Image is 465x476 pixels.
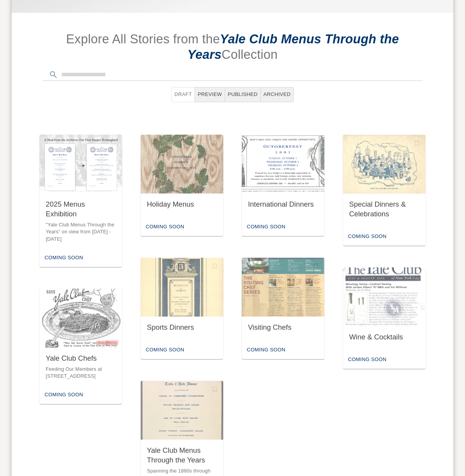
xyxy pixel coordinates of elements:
[346,354,388,366] div: Coming Soon
[147,446,217,465] div: Yale Club Menus Through the Years
[171,87,195,102] button: Draft
[141,258,223,317] img: Sports Dinners
[43,252,85,264] div: Coming Soon
[147,323,217,332] div: Sports Dinners
[188,32,399,62] span: Yale Club Menus Through the Years
[343,267,425,369] button: Feature this Story?Wine & CocktailsComing Soon
[225,87,261,102] button: Published
[141,381,223,440] img: Yale Club Menus Through the Years
[141,135,223,193] img: Holiday Menus
[144,344,186,356] div: Coming Soon
[242,135,324,236] button: Feature this Story?International DinnersComing Soon
[242,135,324,193] img: International Dinners
[343,135,425,245] button: Feature this Story?Special Dinners & CelebrationsComing Soon
[245,344,287,356] div: Coming Soon
[43,389,85,401] div: Coming Soon
[40,289,122,404] button: Feature this Story?Yale Club ChefsFeeding Our Members at [STREET_ADDRESS]Coming Soon
[46,221,116,243] p: "Yale Club Menus Through the Years" on view from [DATE] - [DATE]
[141,258,223,359] button: Feature this Story?Sports DinnersComing Soon
[242,258,324,317] img: Visiting Chefs
[349,200,419,219] div: Special Dinners & Celebrations
[40,289,122,348] img: Yale Club Chefs
[40,135,122,267] button: Feature this Story?2025 Menus Exhibition"Yale Club Menus Through the Years" on view from [DATE] -...
[222,48,278,62] span: Collection
[248,323,318,332] div: Visiting Chefs
[46,354,116,363] div: Yale Club Chefs
[195,87,225,102] button: Preview
[144,221,186,233] div: Coming Soon
[261,87,294,102] button: Archived
[343,135,425,193] img: Special Dinners & Celebrations
[46,200,116,219] div: 2025 Menus Exhibition
[346,231,388,243] div: Coming Soon
[40,135,122,193] img: 2025 Menus Exhibition
[245,221,287,233] div: Coming Soon
[46,366,116,380] p: Feeding Our Members at [STREET_ADDRESS]
[349,332,419,342] div: Wine & Cocktails
[248,200,318,209] div: International Dinners
[66,32,220,46] span: Explore All Stories from the
[141,135,223,236] button: Feature this Story?Holiday MenusComing Soon
[343,267,425,326] img: Wine & Cocktails
[242,258,324,359] button: Feature this Story?Visiting ChefsComing Soon
[147,200,217,209] div: Holiday Menus
[165,81,300,108] div: Status Filters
